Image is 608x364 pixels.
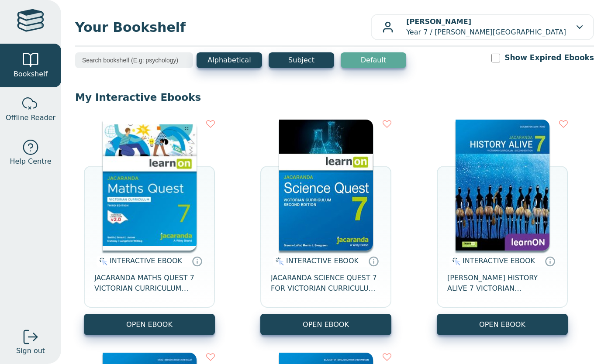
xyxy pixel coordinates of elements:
[94,273,204,294] span: JACARANDA MATHS QUEST 7 VICTORIAN CURRICULUM LEARNON EBOOK 3E
[14,69,48,79] span: Bookshelf
[406,17,471,26] b: [PERSON_NAME]
[447,273,557,294] span: [PERSON_NAME] HISTORY ALIVE 7 VICTORIAN CURRICULUM LEARNON EBOOK 2E
[341,52,406,68] button: Default
[6,113,55,123] span: Offline Reader
[545,256,555,266] a: Interactive eBooks are accessed online via the publisher’s portal. They contain interactive resou...
[110,257,182,265] span: INTERACTIVE EBOOK
[463,257,535,265] span: INTERACTIVE EBOOK
[271,273,381,294] span: JACARANDA SCIENCE QUEST 7 FOR VICTORIAN CURRICULUM LEARNON 2E EBOOK
[269,52,334,68] button: Subject
[97,256,107,267] img: interactive.svg
[504,52,594,63] label: Show Expired Ebooks
[84,314,215,335] button: OPEN EBOOK
[16,346,45,356] span: Sign out
[192,256,202,266] a: Interactive eBooks are accessed online via the publisher’s portal. They contain interactive resou...
[75,17,371,37] span: Your Bookshelf
[273,256,284,267] img: interactive.svg
[437,314,568,335] button: OPEN EBOOK
[197,52,262,68] button: Alphabetical
[75,91,594,104] p: My Interactive Ebooks
[75,52,193,68] input: Search bookshelf (E.g: psychology)
[103,120,197,251] img: b87b3e28-4171-4aeb-a345-7fa4fe4e6e25.jpg
[406,17,566,38] p: Year 7 / [PERSON_NAME][GEOGRAPHIC_DATA]
[260,314,391,335] button: OPEN EBOOK
[456,120,549,251] img: d4781fba-7f91-e911-a97e-0272d098c78b.jpg
[10,156,51,167] span: Help Centre
[371,14,594,40] button: [PERSON_NAME]Year 7 / [PERSON_NAME][GEOGRAPHIC_DATA]
[368,256,379,266] a: Interactive eBooks are accessed online via the publisher’s portal. They contain interactive resou...
[279,120,373,251] img: 329c5ec2-5188-ea11-a992-0272d098c78b.jpg
[286,257,359,265] span: INTERACTIVE EBOOK
[449,256,460,267] img: interactive.svg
